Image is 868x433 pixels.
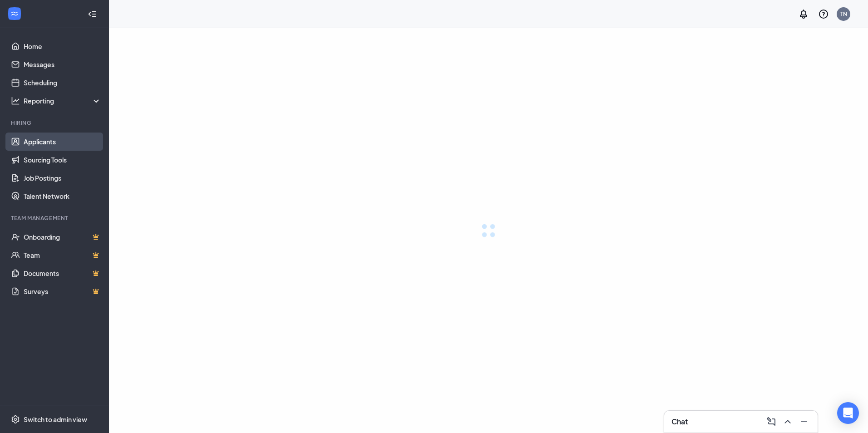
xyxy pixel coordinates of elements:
[24,37,101,55] a: Home
[24,133,101,151] a: Applicants
[798,9,809,20] svg: Notifications
[24,96,102,105] div: Reporting
[24,55,101,74] a: Messages
[24,264,101,282] a: DocumentsCrown
[24,151,101,169] a: Sourcing Tools
[782,416,793,427] svg: ChevronUp
[10,9,19,18] svg: WorkstreamLogo
[837,402,859,424] div: Open Intercom Messenger
[763,414,778,429] button: ComposeMessage
[671,417,688,427] h3: Chat
[11,96,20,105] svg: Analysis
[779,414,794,429] button: ChevronUp
[24,228,101,246] a: OnboardingCrown
[796,414,810,429] button: Minimize
[88,10,97,19] svg: Collapse
[24,415,87,424] div: Switch to admin view
[818,9,829,20] svg: QuestionInfo
[11,214,99,222] div: Team Management
[24,246,101,264] a: TeamCrown
[766,416,777,427] svg: ComposeMessage
[11,119,99,127] div: Hiring
[24,187,101,205] a: Talent Network
[799,416,809,427] svg: Minimize
[24,74,101,92] a: Scheduling
[24,282,101,300] a: SurveysCrown
[11,415,20,424] svg: Settings
[840,10,847,18] div: TN
[24,169,101,187] a: Job Postings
